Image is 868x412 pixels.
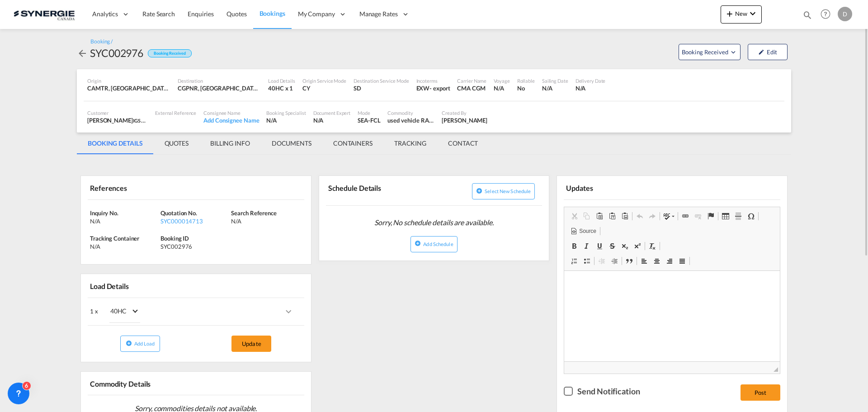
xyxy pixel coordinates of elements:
md-tab-item: CONTAINERS [322,133,383,154]
div: Commodity Details [88,375,194,391]
span: Rate Search [142,10,175,18]
md-tab-item: BILLING INFO [199,133,261,154]
div: Add Consignee Name [203,116,259,124]
a: Subscript [618,240,631,252]
div: Booking Specialist [266,109,306,116]
div: CMA CGM [457,84,486,92]
a: Paste (Ctrl+V) [593,210,606,222]
div: 40HC x 1 [268,84,295,92]
span: New [724,10,758,17]
span: Add Schedule [423,241,453,247]
div: EXW [416,84,430,92]
md-tab-item: CONTACT [437,133,489,154]
a: Remove Format [646,240,659,252]
md-icon: icon-plus 400-fg [724,8,735,19]
span: Booking Received [682,47,729,57]
md-icon: icons/ic_keyboard_arrow_right_black_24px.svg [283,306,294,317]
md-checkbox: Checkbox No Ink [564,385,640,398]
div: SYC002976 [90,46,143,60]
div: Customer [87,109,148,116]
span: Booking ID [160,235,189,242]
div: Destination [178,77,261,84]
div: N/A [494,84,509,92]
div: N/A [266,116,306,124]
md-icon: icon-magnify [802,10,812,20]
div: Delivery Date [576,77,606,84]
span: Quotes [226,10,246,18]
a: Increase Indent [608,255,621,267]
a: Bold (Ctrl+B) [568,240,580,252]
div: Help [818,6,838,23]
a: Strike Through [606,240,618,252]
button: icon-pencilEdit [748,44,788,60]
iframe: Editor, editor8 [564,271,780,361]
button: Update [231,336,271,352]
a: Copy (Ctrl+C) [580,210,593,222]
div: Commodity [387,109,434,116]
span: Tracking Container [90,235,139,242]
a: Paste from Word [618,210,631,222]
a: Redo (Ctrl+Y) [646,210,659,222]
md-icon: icon-arrow-left [77,48,88,59]
a: Insert/Remove Numbered List [568,255,580,267]
button: icon-plus-circleSelect new schedule [472,183,535,199]
div: Booking Received [148,49,191,58]
div: No [517,84,535,92]
a: Underline (Ctrl+U) [593,240,606,252]
button: icon-plus-circleAdd Load [120,336,160,352]
div: Sailing Date [542,77,568,84]
div: Mode [358,109,380,116]
md-select: Choose [98,301,147,323]
div: N/A [231,217,299,225]
div: SEA-FCL [358,116,380,124]
div: Daniel Dico [442,116,487,124]
div: References [88,180,194,195]
a: Anchor [704,210,717,222]
div: D [838,7,852,21]
div: N/A [576,84,606,92]
button: Open demo menu [679,44,741,60]
span: Bookings [259,9,285,17]
div: CAMTR, Montreal, QC, Canada, North America, Americas [87,84,170,92]
md-icon: icon-plus-circle [415,240,421,246]
md-tab-item: BOOKING DETAILS [77,133,154,154]
a: Insert Horizontal Line [732,210,745,222]
a: Paste as plain text (Ctrl+Shift+V) [606,210,618,222]
div: N/A [313,116,351,124]
a: Justify [676,255,689,267]
div: Origin [87,77,170,84]
div: used vehicle RAM 1500, year 2019 and spares [387,116,434,124]
span: Add Load [134,341,155,346]
span: Help [818,6,833,22]
div: Destination Service Mode [354,77,409,84]
div: N/A [90,217,158,225]
a: Link (Ctrl+K) [679,210,692,222]
md-icon: icon-plus-circle [126,340,132,346]
md-icon: icon-pencil [758,49,764,55]
div: SYC000014713 [160,217,229,225]
div: - export [429,84,450,92]
a: Insert/Remove Bulleted List [580,255,593,267]
div: SD [354,84,409,92]
md-tab-item: TRACKING [383,133,437,154]
span: Resize [774,367,778,372]
md-icon: icon-chevron-down [747,8,758,19]
md-tab-item: DOCUMENTS [261,133,322,154]
a: Superscript [631,240,644,252]
a: Italic (Ctrl+I) [580,240,593,252]
span: Analytics [92,9,118,19]
span: Quotation No. [160,209,197,217]
div: Booking / [90,38,113,46]
div: Origin Service Mode [302,77,346,84]
div: Document Expert [313,109,351,116]
a: Align Left [638,255,651,267]
div: N/A [542,84,568,92]
div: Schedule Details [326,180,432,202]
button: icon-plus 400-fgNewicon-chevron-down [721,5,762,24]
div: External Reference [155,109,196,116]
a: Source [568,225,599,237]
div: Consignee Name [203,109,259,116]
md-pagination-wrapper: Use the left and right arrow keys to navigate between tabs [77,133,489,154]
span: Enquiries [188,10,214,18]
